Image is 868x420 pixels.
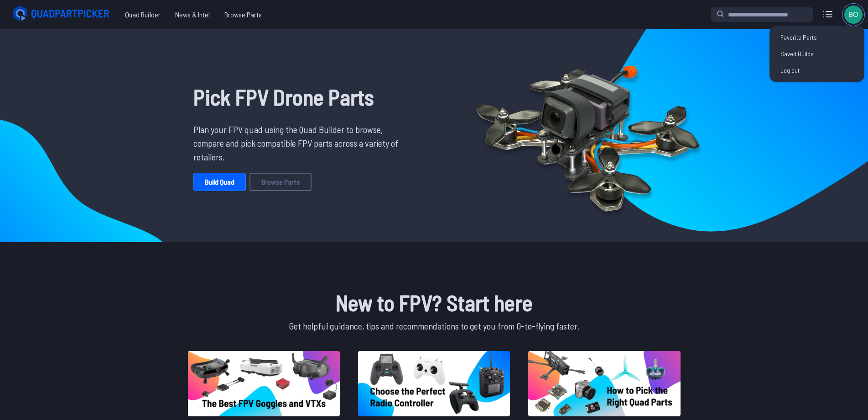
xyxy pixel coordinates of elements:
[844,5,863,24] img: User
[249,173,312,191] a: Browse Parts
[118,5,168,24] a: Quad Builder
[188,351,340,416] img: image of post
[217,5,269,24] a: Browse Parts
[773,62,861,79] a: Log out
[456,44,719,227] img: Quadcopter
[358,351,510,416] img: image of post
[168,5,217,24] a: News & Intel
[773,46,861,62] a: Saved Builds
[528,351,680,416] img: image of post
[773,29,861,46] a: Favorite Parts
[193,122,405,164] p: Plan your FPV quad using the Quad Builder to browse, compare and pick compatible FPV parts across...
[193,173,246,191] a: Build Quad
[186,319,682,333] p: Get helpful guidance, tips and recommendations to get you from 0-to-flying faster.
[193,80,405,113] h1: Pick FPV Drone Parts
[186,286,682,319] h1: New to FPV? Start here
